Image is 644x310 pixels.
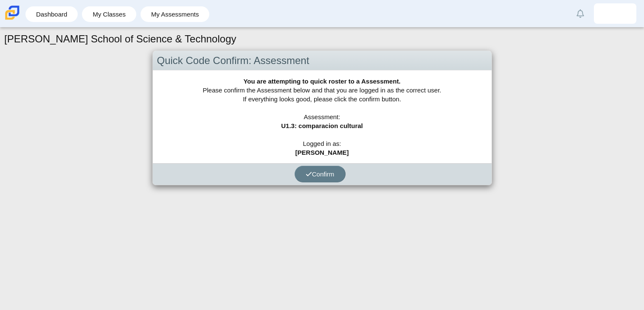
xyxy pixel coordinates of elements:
[295,149,349,156] b: [PERSON_NAME]
[295,166,346,182] button: Confirm
[153,70,492,163] div: Please confirm the Assessment below and that you are logged in as the correct user. If everything...
[153,51,492,71] div: Quick Code Confirm: Assessment
[594,3,636,24] a: jayren.pedrazamont.Hj75Q3
[86,6,132,22] a: My Classes
[3,4,21,22] img: Carmen School of Science & Technology
[4,32,236,46] h1: [PERSON_NAME] School of Science & Technology
[608,7,622,20] img: jayren.pedrazamont.Hj75Q3
[243,78,400,85] b: You are attempting to quick roster to a Assessment.
[281,122,363,129] b: U1.3: comparacion cultural
[3,16,21,23] a: Carmen School of Science & Technology
[571,4,590,23] a: Alerts
[145,6,205,22] a: My Assessments
[30,6,73,22] a: Dashboard
[306,170,335,178] span: Confirm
